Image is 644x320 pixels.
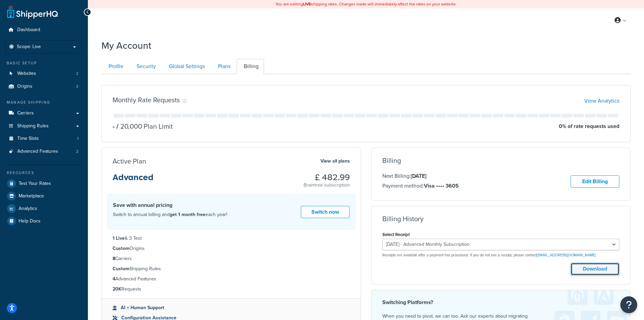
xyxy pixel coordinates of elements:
[382,232,410,237] label: Select Receipt
[113,235,125,242] strong: 1 Live
[237,59,264,74] a: Billing
[424,182,459,190] strong: Visa •••• 3605
[584,97,619,105] a: View Analytics
[17,136,39,142] span: Time Slots
[5,190,83,202] a: Marketplace
[19,181,51,187] span: Test Your Rates
[76,84,78,89] span: 2
[113,265,350,273] li: Shipping Rules
[5,145,83,158] li: Advanced Features
[536,252,596,258] a: [EMAIL_ADDRESS][DOMAIN_NAME]
[101,39,151,52] h1: My Account
[5,24,83,36] a: Dashboard
[113,255,115,262] strong: 8
[113,275,115,282] strong: 4
[320,157,350,166] a: View all plans
[113,157,146,165] h3: Active Plan
[17,123,49,129] span: Shipping Rules
[17,71,36,77] span: Websites
[7,5,58,19] a: ShipperHQ Home
[5,145,83,158] a: Advanced Features 2
[17,84,32,89] span: Origins
[113,285,350,293] li: Requests
[113,245,350,252] li: Origins
[162,59,210,74] a: Global Settings
[382,182,459,190] p: Payment method:
[115,122,173,131] p: 20,000 Plan Limit
[5,60,83,66] div: Basic Setup
[19,193,44,199] span: Marketplace
[211,59,236,74] a: Plans
[116,121,119,131] span: /
[571,175,619,188] a: Edit Billing
[113,122,115,131] p: -
[17,110,34,116] span: Carriers
[113,265,129,272] strong: Custom
[303,1,311,7] b: LIVE
[382,215,424,222] h3: Billing History
[77,136,78,142] span: 1
[19,206,37,212] span: Analytics
[304,173,350,182] h3: £ 482.99
[113,235,350,242] li: & 3 Test
[113,255,350,262] li: Carriers
[5,170,83,176] div: Resources
[5,80,83,93] li: Origins
[5,120,83,132] a: Shipping Rules
[113,210,227,219] p: Switch to annual billing and each year!
[5,107,83,120] a: Carriers
[301,206,350,218] a: Switch now
[5,132,83,145] a: Time Slots 1
[113,304,350,312] li: AI + Human Support
[101,59,129,74] a: Profile
[5,132,83,145] li: Time Slots
[170,211,206,218] strong: get 1 month free
[113,201,227,209] h4: Save with annual pricing
[17,44,41,50] span: Scope: Live
[113,245,129,252] strong: Custom
[5,67,83,80] a: Websites 2
[411,172,426,180] strong: [DATE]
[382,157,401,164] h3: Billing
[5,100,83,105] div: Manage Shipping
[5,202,83,215] a: Analytics
[17,149,58,154] span: Advanced Features
[113,285,121,293] strong: 20K
[382,172,459,180] p: Next Billing:
[113,96,180,104] h3: Monthly Rate Requests
[113,275,350,283] li: Advanced Features
[620,296,637,313] button: Open Resource Center
[5,67,83,80] li: Websites
[559,122,619,131] p: 0 % of rate requests used
[571,263,619,275] button: Download
[129,59,161,74] a: Security
[76,149,78,154] span: 2
[5,215,83,227] a: Help Docs
[76,71,78,77] span: 2
[382,298,620,306] h4: Switching Platforms?
[19,218,41,224] span: Help Docs
[17,27,40,33] span: Dashboard
[382,253,620,258] p: Receipts are available after a payment has processed. If you do not see a receipt, please contact
[113,173,153,187] h3: Advanced
[5,80,83,93] a: Origins 2
[304,182,350,189] p: Braintree subscription
[5,177,83,190] a: Test Your Rates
